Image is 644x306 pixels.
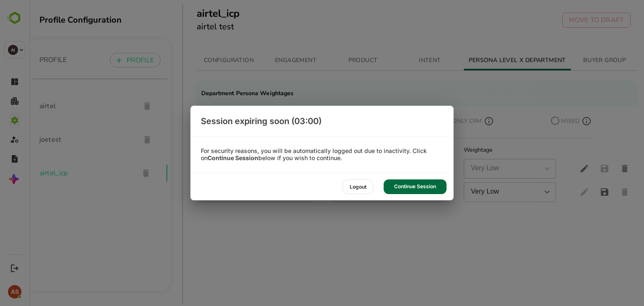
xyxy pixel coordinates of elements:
button: edit [545,158,565,179]
span: joetest [10,135,104,145]
div: Session expiring soon (03:00) [191,106,453,136]
span: ONLY B2 [319,116,345,126]
th: Weightage [428,143,538,157]
div: simple tabs [166,50,609,70]
p: PROFILE [10,55,37,65]
span: PRODUCT [305,55,362,66]
span: airtel [10,101,104,111]
svg: Wherever empty, values will be updated as per Bamboobox's prediction logic. CRM values will alway... [553,117,561,125]
button: PROFILE [80,53,131,67]
b: Continue Session [208,154,258,161]
button: save [565,182,585,202]
div: For security reasons, you will be automatically logged out due to inactivity. Click on below if y... [191,148,453,162]
h5: airtel_icp [167,7,210,20]
button: MOVE TO DRAFT [533,13,601,28]
p: Department Persona Weightages [172,89,265,98]
div: Logout [343,179,374,194]
button: Open [400,186,411,198]
button: Open [512,186,524,198]
button: Open [268,186,280,198]
svg: Values will be updated as per Bamboobox's prediction logic [347,117,355,125]
span: INTENT [372,55,429,66]
span: BUYER GROUP [547,55,604,66]
p: Generate Score Based On [171,117,251,127]
p: MOVE TO DRAFT [540,15,595,25]
div: airtel [3,89,138,123]
span: MIXED [531,116,551,126]
th: Department [166,143,297,157]
span: PERSONA LEVEL X DEPARTMENT [439,55,537,66]
th: Persona Level [297,143,428,157]
span: ENGAGEMENT [238,55,295,66]
span: airtel_icp [10,168,103,178]
table: simple table [166,143,609,204]
button: delete [585,158,605,179]
div: Profile Configuration [10,14,141,26]
span: ONLY CRM [422,116,453,126]
span: CONFIGURATION [171,55,228,66]
div: Continue Session [384,179,447,194]
h6: airtel test [167,20,210,34]
p: PROFILE [97,55,125,65]
div: joetest [3,123,138,156]
div: airtel_icp [3,156,138,190]
svg: Values will be updated as per CRM records [455,117,464,125]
